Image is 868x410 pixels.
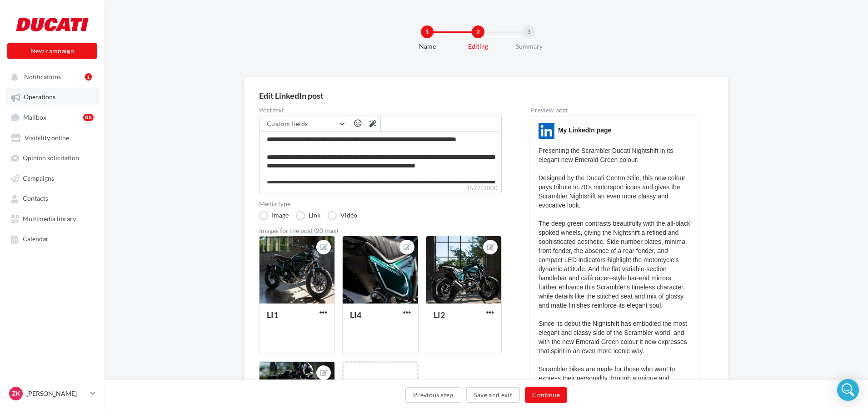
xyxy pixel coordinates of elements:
[12,389,20,398] span: ZK
[523,25,535,38] div: 3
[259,211,289,220] label: Image
[259,201,502,207] label: Media type
[449,42,507,51] div: Editing
[23,235,49,243] span: Calendar
[23,215,76,223] span: Multimedia library
[296,211,320,220] label: Link
[5,230,99,247] a: Calendar
[5,68,95,85] button: Notifications 1
[7,43,97,59] button: New campaign
[23,195,48,202] span: Contacts
[24,93,55,101] span: Operations
[26,389,87,398] p: [PERSON_NAME]
[25,134,69,142] span: Visibility online
[5,109,99,126] a: Mailbox88
[259,183,502,193] label: 1527/3000
[23,113,46,121] span: Mailbox
[267,120,308,127] span: Custom fields
[85,73,92,81] div: 1
[259,116,350,132] button: Custom fields
[24,73,61,81] span: Notifications
[466,387,520,403] button: Save and exit
[525,387,567,403] button: Continue
[23,174,54,182] span: Campaigns
[398,42,456,51] div: Name
[434,310,445,320] div: LI2
[5,149,99,166] a: Opinion solicitation
[328,211,357,220] label: Vidéo
[7,385,97,402] a: ZK [PERSON_NAME]
[558,126,611,135] div: My LinkedIn page
[23,154,79,162] span: Opinion solicitation
[531,107,699,113] div: Preview post
[5,170,99,186] a: Campaigns
[350,310,361,320] div: LI4
[5,88,99,105] a: Operations
[267,310,278,320] div: LI1
[5,129,99,146] a: Visibility online
[472,25,484,38] div: 2
[500,42,558,51] div: Summary
[259,228,502,234] div: Images for the post (20 max)
[405,387,461,403] button: Previous step
[259,91,713,100] div: Edit LinkedIn post
[83,114,94,121] div: 88
[5,210,99,227] a: Multimedia library
[837,379,859,401] div: Open Intercom Messenger
[421,25,434,38] div: 1
[259,107,502,113] label: Post text
[5,190,99,206] a: Contacts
